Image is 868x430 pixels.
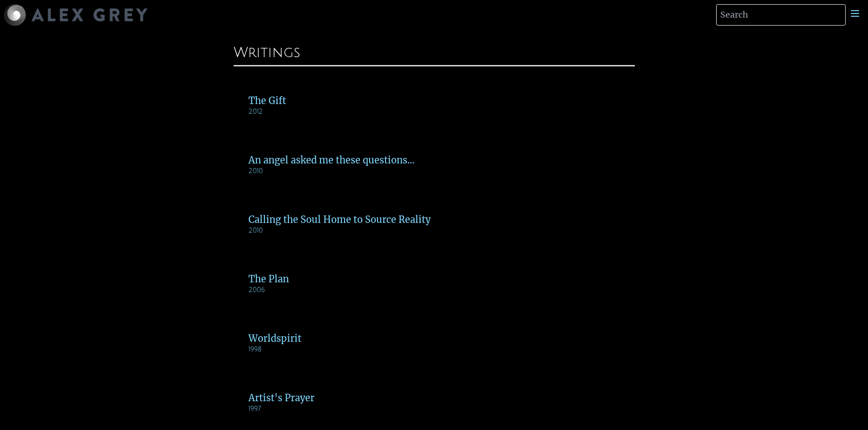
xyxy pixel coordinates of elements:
[248,213,620,226] div: Calling the Soul Home to Source Reality
[248,107,620,117] div: 2012
[248,332,620,345] div: Worldspirit
[234,377,635,429] a: Artist's Prayer 1997
[716,4,846,26] input: Search
[234,317,635,369] a: Worldspirit 1998
[234,198,635,250] a: Calling the Soul Home to Source Reality 2010
[248,404,620,414] div: 1997
[234,258,635,310] a: The Plan 2006
[248,345,620,354] div: 1998
[248,286,620,295] div: 2006
[234,139,635,191] a: An angel asked me these questions… 2010
[248,154,620,167] div: An angel asked me these questions…
[248,273,620,286] div: The Plan
[248,226,620,235] div: 2010
[248,94,620,107] div: The Gift
[234,37,635,65] div: Writings
[248,391,620,404] div: Artist's Prayer
[234,79,635,131] a: The Gift 2012
[248,167,620,176] div: 2010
